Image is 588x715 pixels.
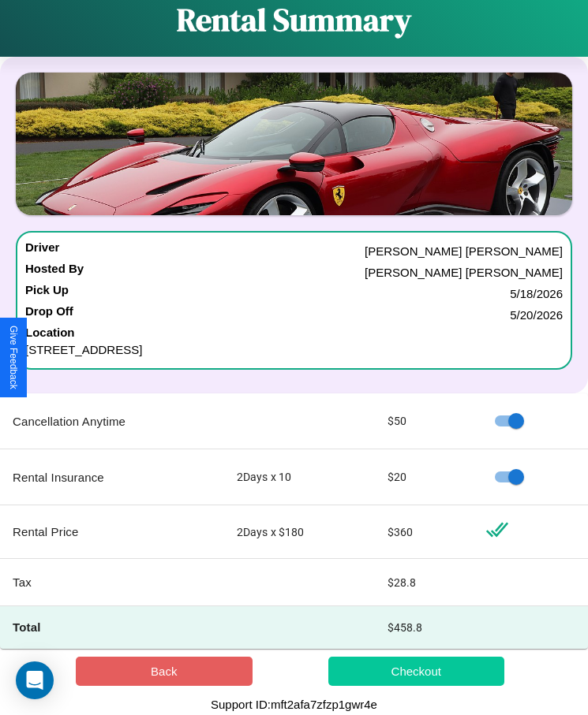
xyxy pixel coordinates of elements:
[13,521,212,542] p: Rental Price
[25,240,59,262] h4: Driver
[375,393,474,449] td: $ 50
[13,619,212,635] h4: Total
[16,661,54,699] div: Open Intercom Messenger
[375,449,474,505] td: $ 20
[224,449,375,505] td: 2 Days x 10
[365,262,563,283] p: [PERSON_NAME] [PERSON_NAME]
[224,505,375,559] td: 2 Days x $ 180
[375,559,474,606] td: $ 28.8
[328,657,505,686] button: Checkout
[13,411,212,432] p: Cancellation Anytime
[25,339,563,360] p: [STREET_ADDRESS]
[510,283,563,304] p: 5 / 18 / 2026
[8,326,19,389] div: Give Feedback
[25,304,73,326] h4: Drop Off
[13,572,212,593] p: Tax
[76,657,253,686] button: Back
[375,606,474,649] td: $ 458.8
[510,304,563,326] p: 5 / 20 / 2026
[211,694,377,715] p: Support ID: mft2afa7zfzp1gwr4e
[365,240,563,262] p: [PERSON_NAME] [PERSON_NAME]
[13,467,212,488] p: Rental Insurance
[25,262,84,283] h4: Hosted By
[375,505,474,559] td: $ 360
[25,326,563,339] h4: Location
[25,283,69,304] h4: Pick Up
